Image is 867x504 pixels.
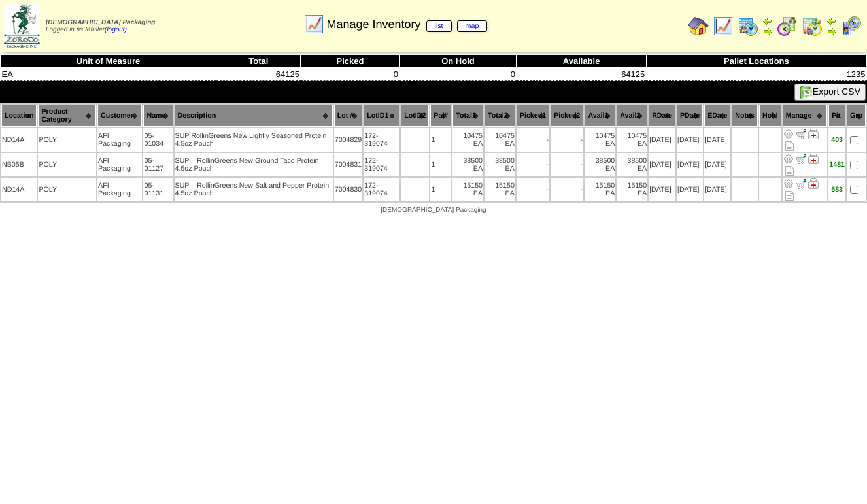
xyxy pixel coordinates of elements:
[46,19,155,26] span: [DEMOGRAPHIC_DATA] Packaging
[452,153,483,176] td: 38500 EA
[517,105,549,127] th: Picked1
[713,16,734,37] img: line_graph.gif
[484,128,515,152] td: 10475 EA
[484,178,515,201] td: 15150 EA
[1,105,37,127] th: Location
[829,136,845,144] div: 403
[457,20,488,32] a: map
[38,105,96,127] th: Product Category
[826,16,837,26] img: arrowleft.gif
[796,129,806,139] img: Move
[551,128,583,152] td: -
[808,154,819,164] img: Manage Hold
[617,105,647,127] th: Avail2
[364,153,399,176] td: 172-319074
[785,191,794,201] i: Note
[301,68,399,81] td: 0
[808,178,819,189] img: Manage Hold
[677,128,703,152] td: [DATE]
[401,105,429,127] th: LotID2
[617,153,647,176] td: 38500 EA
[1,128,37,152] td: ND14A
[38,178,96,201] td: POLY
[38,128,96,152] td: POLY
[796,154,806,164] img: Move
[175,105,333,127] th: Description
[704,178,730,201] td: [DATE]
[381,207,486,214] span: [DEMOGRAPHIC_DATA] Packaging
[646,68,866,81] td: 1235
[97,105,142,127] th: Customer
[762,16,773,26] img: arrowleft.gif
[704,105,730,127] th: EDate
[364,178,399,201] td: 172-319074
[430,153,451,176] td: 1
[1,55,216,68] th: Unit of Measure
[677,178,703,201] td: [DATE]
[704,153,730,176] td: [DATE]
[364,105,399,127] th: LotID1
[551,178,583,201] td: -
[585,153,615,176] td: 38500 EA
[399,68,517,81] td: 0
[517,178,549,201] td: -
[800,86,813,99] img: excel.gif
[452,105,483,127] th: Total1
[847,105,866,127] th: Grp
[334,128,363,152] td: 7004829
[1,153,37,176] td: NB05B
[829,186,845,193] div: 583
[783,178,794,189] img: Adjust
[38,153,96,176] td: POLY
[826,26,837,37] img: arrowright.gif
[430,178,451,201] td: 1
[829,161,845,169] div: 1481
[646,55,866,68] th: Pallet Locations
[732,105,758,127] th: Notes
[649,153,675,176] td: [DATE]
[303,14,324,35] img: line_graph.gif
[143,153,173,176] td: 05-01127
[617,128,647,152] td: 10475 EA
[97,128,142,152] td: AFI Packaging
[326,18,487,31] span: Manage Inventory
[97,178,142,201] td: AFI Packaging
[794,84,866,101] button: Export CSV
[783,105,828,127] th: Manage
[517,68,646,81] td: 64125
[46,19,155,33] span: Logged in as Mfuller
[430,105,451,127] th: Pal#
[175,128,333,152] td: SUP RollinGreens New Lightly Seasoned Protein 4.5oz Pouch
[143,105,173,127] th: Name
[783,154,794,164] img: Adjust
[175,153,333,176] td: SUP – RollinGreens New Ground Taco Protein 4.5oz Pouch
[484,105,515,127] th: Total2
[802,16,823,37] img: calendarinout.gif
[1,68,216,81] td: EA
[301,55,399,68] th: Picked
[143,178,173,201] td: 05-01131
[677,105,703,127] th: PDate
[334,153,363,176] td: 7004831
[649,105,675,127] th: RDate
[783,129,794,139] img: Adjust
[97,153,142,176] td: AFI Packaging
[430,128,451,152] td: 1
[649,128,675,152] td: [DATE]
[334,178,363,201] td: 7004830
[808,129,819,139] img: Manage Hold
[216,55,301,68] th: Total
[334,105,363,127] th: Lot #
[677,153,703,176] td: [DATE]
[785,166,794,176] i: Note
[585,178,615,201] td: 15150 EA
[143,128,173,152] td: 05-01034
[762,26,773,37] img: arrowright.gif
[517,153,549,176] td: -
[452,128,483,152] td: 10475 EA
[426,20,452,32] a: list
[484,153,515,176] td: 38500 EA
[828,105,845,127] th: Plt
[785,141,794,151] i: Note
[704,128,730,152] td: [DATE]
